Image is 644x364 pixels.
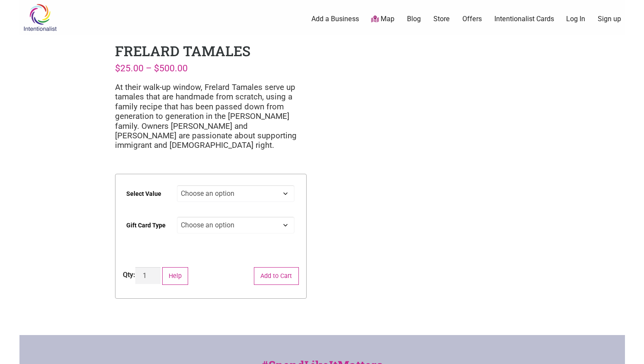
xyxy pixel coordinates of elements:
bdi: 500.00 [154,63,188,73]
p: At their walk-up window, Frelard Tamales serve up tamales that are handmade from scratch, using a... [115,83,307,150]
a: Offers [462,14,482,24]
a: Add a Business [311,14,359,24]
div: Qty: [123,270,135,280]
span: – [146,63,152,73]
img: Intentionalist [19,3,61,32]
a: Map [371,14,394,24]
a: Log In [566,14,585,24]
label: Select Value [126,184,161,204]
button: Add to Cart [254,267,299,285]
span: $ [115,63,120,73]
a: Sign up [598,14,621,24]
input: Product quantity [135,267,160,284]
button: Help [162,267,189,285]
a: Blog [407,14,421,24]
a: Intentionalist Cards [494,14,554,24]
bdi: 25.00 [115,63,144,73]
span: $ [154,63,159,73]
a: Store [433,14,450,24]
label: Gift Card Type [126,216,166,235]
h1: Frelard Tamales [115,42,250,60]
